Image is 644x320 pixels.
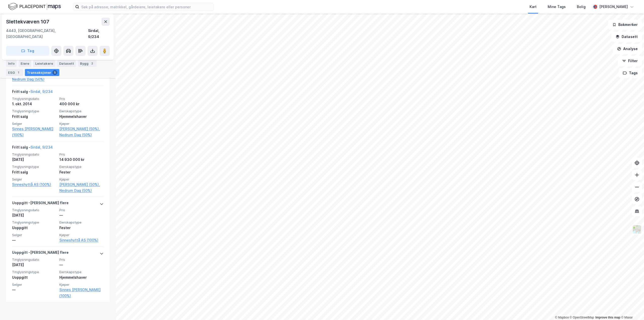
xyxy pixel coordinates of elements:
[59,233,104,237] span: Kjøper
[52,70,57,75] div: 5
[632,225,642,234] img: Z
[12,208,56,212] span: Tinglysningsdato
[12,114,56,120] div: Fritt salg
[59,97,104,101] span: Pris
[59,177,104,182] span: Kjøper
[88,28,110,40] div: Sirdal, 9/234
[59,169,104,175] div: Fester
[59,225,104,231] div: Fester
[59,262,104,268] div: —
[555,316,569,319] a: Mapbox
[577,4,586,10] div: Bolig
[59,258,104,262] span: Pris
[12,122,56,126] span: Selger
[12,144,53,152] div: Fritt salg -
[59,132,104,138] a: Nedrum Dag (50%)
[619,68,642,78] button: Tags
[530,4,537,10] div: Kart
[59,152,104,157] span: Pris
[90,61,95,66] div: 2
[6,18,50,26] div: Slettekvæven 107
[608,20,642,30] button: Bokmerker
[611,32,642,42] button: Datasett
[595,316,620,319] a: Improve this map
[6,46,49,56] button: Tag
[12,97,56,101] span: Tinglysningsdato
[12,177,56,182] span: Selger
[59,287,104,299] a: Sinnes [PERSON_NAME] (100%)
[59,220,104,225] span: Eierskapstype
[59,282,104,287] span: Kjøper
[12,225,56,231] div: Uoppgitt
[12,233,56,237] span: Selger
[613,44,642,54] button: Analyse
[6,28,88,40] div: 4443, [GEOGRAPHIC_DATA], [GEOGRAPHIC_DATA]
[12,182,56,188] a: Sinneshyttå AS (100%)
[25,69,59,76] div: Transaksjoner
[57,60,76,67] div: Datasett
[12,89,53,97] div: Fritt salg -
[59,237,104,243] a: Sinneshyttå AS (100%)
[12,220,56,225] span: Tinglysningstype
[12,109,56,113] span: Tinglysningstype
[12,126,56,138] a: Sinnes [PERSON_NAME] (100%)
[618,56,642,66] button: Filter
[78,60,97,67] div: Bygg
[30,145,53,149] a: Sirdal, 9/234
[16,70,21,75] div: 1
[12,101,56,107] div: 1. okt. 2014
[12,165,56,169] span: Tinglysningstype
[59,270,104,274] span: Eierskapstype
[59,165,104,169] span: Eierskapstype
[59,208,104,212] span: Pris
[12,200,69,208] div: Uoppgitt - [PERSON_NAME] flere
[619,296,644,320] iframe: Chat Widget
[12,169,56,175] div: Fritt salg
[12,250,69,258] div: Uoppgitt - [PERSON_NAME] flere
[59,182,104,188] a: [PERSON_NAME] (50%),
[619,296,644,320] div: Kontrollprogram for chat
[6,60,17,67] div: Info
[59,188,104,194] a: Nedrum Dag (50%)
[12,270,56,274] span: Tinglysningstype
[12,262,56,268] div: [DATE]
[59,157,104,163] div: 14 930 000 kr
[12,157,56,163] div: [DATE]
[59,274,104,280] div: Hjemmelshaver
[19,60,31,67] div: Eiere
[548,4,566,10] div: Mine Tags
[570,316,594,319] a: OpenStreetMap
[59,126,104,132] a: [PERSON_NAME] (50%),
[12,258,56,262] span: Tinglysningsdato
[59,212,104,218] div: —
[12,274,56,280] div: Uoppgitt
[8,2,61,11] img: logo.f888ab2527a4732fd821a326f86c7f29.svg
[33,60,55,67] div: Leietakere
[59,114,104,120] div: Hjemmelshaver
[12,237,56,243] div: —
[59,101,104,107] div: 400 000 kr
[30,89,53,94] a: Sirdal, 9/234
[59,122,104,126] span: Kjøper
[12,282,56,287] span: Selger
[12,287,56,293] div: —
[59,109,104,113] span: Eierskapstype
[599,4,628,10] div: [PERSON_NAME]
[12,76,56,82] a: Nedrum Dag (50%)
[12,152,56,157] span: Tinglysningsdato
[12,212,56,218] div: [DATE]
[6,69,23,76] div: ESG
[79,3,214,11] input: Søk på adresse, matrikkel, gårdeiere, leietakere eller personer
